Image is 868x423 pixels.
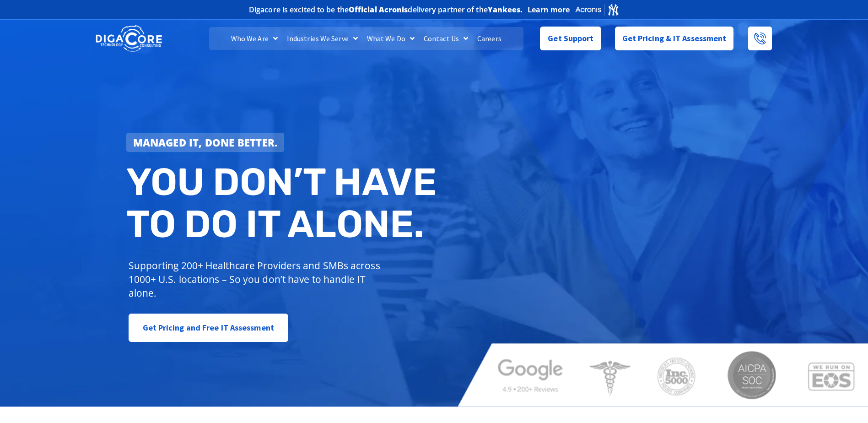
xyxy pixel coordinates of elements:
[349,5,408,15] b: Official Acronis
[622,29,727,48] span: Get Pricing & IT Assessment
[96,24,162,53] img: DigaCore Technology Consulting
[129,259,384,300] p: Supporting 200+ Healthcare Providers and SMBs across 1000+ U.S. locations – So you don’t have to ...
[528,5,570,14] a: Learn more
[615,27,734,50] a: Get Pricing & IT Assessment
[282,27,362,50] a: Industries We Serve
[473,27,506,50] a: Careers
[488,5,523,15] b: Yankees.
[548,29,593,48] span: Get Support
[362,27,419,50] a: What We Do
[143,319,274,337] span: Get Pricing and Free IT Assessment
[249,6,523,13] h2: Digacore is excited to be the delivery partner of the
[575,3,620,16] img: Acronis
[419,27,473,50] a: Contact Us
[129,314,288,342] a: Get Pricing and Free IT Assessment
[126,161,441,245] h2: You don’t have to do IT alone.
[209,27,523,50] nav: Menu
[540,27,601,50] a: Get Support
[133,136,278,149] strong: Managed IT, done better.
[126,133,285,152] a: Managed IT, done better.
[226,27,282,50] a: Who We Are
